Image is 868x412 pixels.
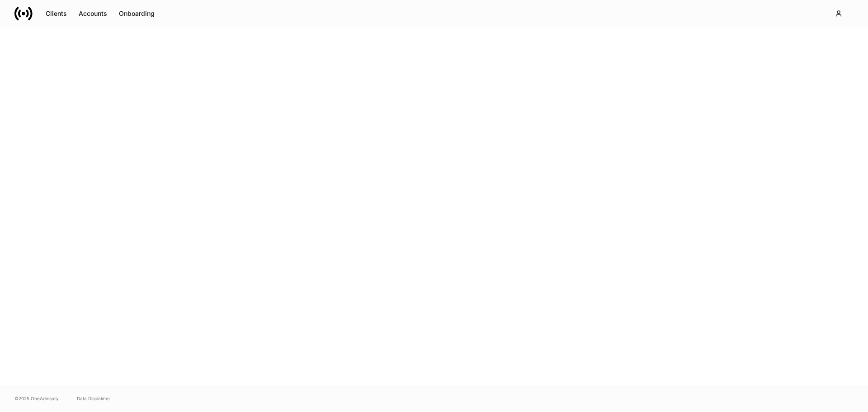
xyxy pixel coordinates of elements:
div: Clients [46,10,67,17]
div: Onboarding [119,10,155,17]
button: Onboarding [113,6,160,21]
span: © 2025 OneAdvisory [14,395,59,402]
div: Accounts [79,10,107,17]
button: Clients [40,6,73,21]
button: Accounts [73,6,113,21]
a: Data Disclaimer [77,395,110,402]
